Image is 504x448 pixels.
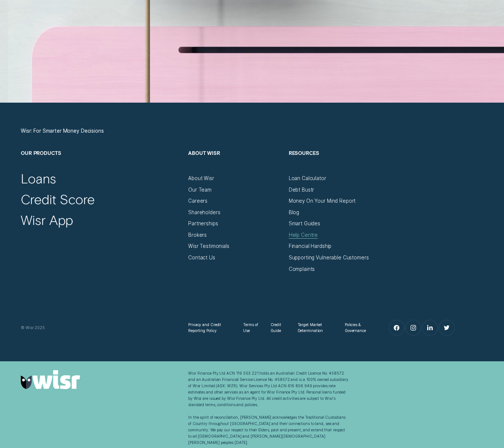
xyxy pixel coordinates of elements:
[188,187,212,193] a: Our Team
[188,243,229,249] a: Wisr Testimonials
[21,370,80,389] img: Wisr
[188,198,207,204] a: Careers
[406,320,421,335] a: Instagram
[298,322,334,334] a: Target Market Determination
[289,175,326,182] a: Loan Calculator
[389,320,404,335] a: Facebook
[243,322,259,334] a: Terms of Use
[188,209,220,216] a: Shareholders
[188,322,232,334] a: Privacy and Credit Reporting Policy
[345,322,372,334] a: Policies & Governance
[188,255,215,261] a: Contact Us
[21,128,104,134] a: Wisr: For Smarter Money Decisions
[188,220,218,227] a: Partnerships
[289,209,299,216] a: Blog
[289,232,318,238] a: Help Centre
[289,150,383,175] h2: Resources
[439,320,454,335] a: Twitter
[21,212,73,228] a: Wisr App
[289,266,315,272] a: Complaints
[289,187,314,193] a: Debt Bustr
[289,255,369,261] a: Supporting Vulnerable Customers
[289,243,332,249] a: Financial Hardship
[289,198,356,204] a: Money On Your Mind Report
[21,170,56,186] a: Loans
[188,232,207,238] a: Brokers
[18,325,185,331] div: © Wisr 2025
[188,370,349,446] div: Wisr Finance Pty Ltd ACN 119 503 221 holds an Australian Credit Licence No. 458572 and an Austral...
[271,322,287,334] a: Credit Guide
[188,175,214,182] a: About Wisr
[422,320,438,335] a: LinkedIn
[188,150,282,175] h2: About Wisr
[21,191,95,207] a: Credit Score
[21,150,182,175] h2: Our Products
[289,220,320,227] a: Smart Guides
